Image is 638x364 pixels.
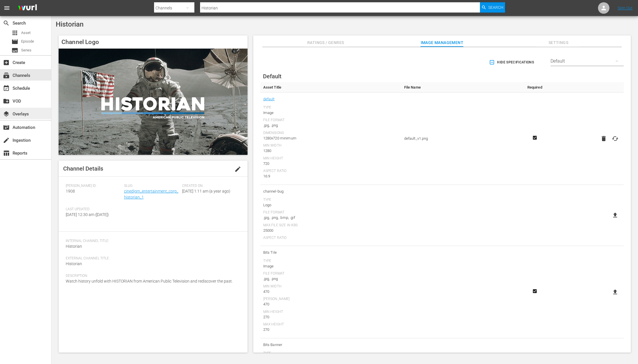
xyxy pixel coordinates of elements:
span: Image Management [420,39,463,46]
span: Default [263,73,282,80]
div: 1280x720 minimum [263,135,398,141]
div: 270 [263,327,398,333]
div: Min Height [263,156,398,161]
div: Max Height [263,322,398,327]
div: Aspect Ratio [263,236,398,240]
span: Asset [21,30,31,36]
span: VOD [3,98,10,105]
div: Min Width [263,143,398,148]
img: ans4CAIJ8jUAAAAAAAAAAAAAAAAAAAAAAAAgQb4GAAAAAAAAAAAAAAAAAAAAAAAAJMjXAAAAAAAAAAAAAAAAAAAAAAAAgAT5G... [14,1,41,15]
td: default_v1.png [401,93,520,185]
span: Last Updated: [66,207,121,212]
span: Create [3,59,10,66]
div: Min Width [263,284,398,289]
div: .jpg, .png [263,276,398,282]
button: Search [480,2,505,13]
span: Episode [11,38,18,45]
span: Overlays [3,111,10,117]
div: Type [263,259,398,263]
span: Hide Specifications [490,59,534,65]
th: File Name [401,82,520,93]
span: 1908 [66,189,75,193]
span: create [3,137,10,144]
span: Asset [11,29,18,36]
div: File Format [263,271,398,276]
span: Historian [66,261,82,266]
span: Slug: [124,184,180,188]
span: Settings [537,39,580,46]
div: Type [263,351,398,356]
div: Max File Size In Kbs [263,223,398,228]
div: File Format [263,210,398,215]
div: .jpg, .png, .bmp, .gif [263,215,398,221]
div: 720 [263,161,398,167]
svg: Required [531,135,538,140]
div: 16:9 [263,173,398,179]
button: edit [231,162,245,176]
div: 470 [263,301,398,307]
span: Bits Tile [263,249,398,256]
span: External Channel Title: [66,256,238,261]
span: menu [3,5,10,11]
span: Historian [56,20,83,28]
div: Image [263,110,398,116]
span: Ratings / Genres [304,39,347,46]
span: Watch history unfold with HISTORIAN from American Public Television and rediscover the past. [66,279,233,283]
img: Historian [59,49,248,155]
span: Episode [21,39,34,44]
button: Hide Specifications [488,54,536,70]
div: 470 [263,289,398,295]
span: Search [3,20,10,27]
span: Automation [3,124,10,131]
span: Series [21,47,31,53]
span: Historian [66,244,82,249]
div: Dimensions [263,131,398,135]
div: Type [263,105,398,110]
span: Channel Details [63,165,103,172]
svg: Required [531,289,538,294]
span: Series [11,47,18,54]
span: [PERSON_NAME] ID: [66,184,121,188]
span: Schedule [3,85,10,92]
div: Aspect Ratio [263,169,398,173]
div: [PERSON_NAME] [263,297,398,301]
span: Created On: [182,184,238,188]
th: Asset Title [260,82,401,93]
th: Required [520,82,550,93]
span: Channels [3,72,10,79]
a: cinedigm_entertainment_corp_historian_1 [124,189,178,199]
div: Default [551,53,624,69]
span: [DATE] 12:30 am ([DATE]) [66,212,109,217]
span: [DATE] 1:11 am (a year ago) [182,189,230,193]
a: default [263,95,275,103]
span: channel-bug [263,188,398,195]
div: Logo [263,202,398,208]
span: Bits Banner [263,341,398,349]
span: Search [488,2,503,13]
div: 25000 [263,228,398,233]
span: table_chart [3,150,10,157]
a: Sign Out [618,6,633,10]
div: File Format [263,118,398,123]
div: Min Height [263,310,398,314]
div: Image [263,263,398,269]
span: Internal Channel Title: [66,239,238,243]
div: 1280 [263,148,398,154]
span: Description: [66,274,238,278]
h4: Channel Logo [59,35,248,49]
span: edit [234,166,241,173]
div: 270 [263,314,398,320]
div: Type [263,198,398,202]
div: .jpg, .png [263,123,398,128]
